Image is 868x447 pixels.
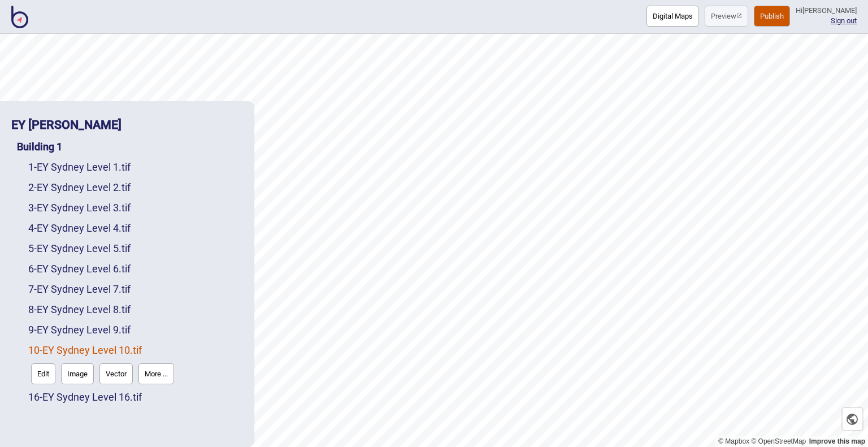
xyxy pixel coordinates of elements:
[28,238,242,259] div: EY Sydney Level 5.tif
[751,437,806,445] a: OpenStreetMap
[28,361,58,387] a: Edit
[796,6,857,16] div: Hi [PERSON_NAME]
[28,320,242,340] div: EY Sydney Level 9.tif
[28,263,131,275] a: 6-EY Sydney Level 6.tif
[28,391,142,403] a: 16-EY Sydney Level 16.tif
[97,361,136,387] a: Vector
[31,363,55,384] button: Edit
[28,387,242,407] div: EY Sydney Level 16.tif
[99,363,133,384] button: Vector
[831,16,857,25] button: Sign out
[11,6,28,28] img: BindiMaps CMS
[11,112,242,137] div: EY Sydney BindiWeb
[28,157,242,177] div: EY Sydney Level 1.tif
[28,300,242,320] div: EY Sydney Level 8.tif
[28,279,242,300] div: EY Sydney Level 7.tif
[17,141,62,153] a: Building 1
[28,218,242,238] div: EY Sydney Level 4.tif
[28,344,142,356] a: 10-EY Sydney Level 10.tif
[28,222,131,234] a: 4-EY Sydney Level 4.tif
[11,118,121,132] a: EY [PERSON_NAME]
[61,363,94,384] button: Image
[136,361,177,387] a: More ...
[17,137,242,157] div: Building 1
[754,6,790,27] button: Publish
[28,181,131,193] a: 2-EY Sydney Level 2.tif
[718,437,749,445] a: Mapbox
[28,198,242,218] div: EY Sydney Level 3.tif
[28,242,131,254] a: 5-EY Sydney Level 5.tif
[28,259,242,279] div: EY Sydney Level 6.tif
[28,202,131,214] a: 3-EY Sydney Level 3.tif
[138,363,174,384] button: More ...
[28,303,131,315] a: 8-EY Sydney Level 8.tif
[28,177,242,198] div: EY Sydney Level 2.tif
[58,361,97,387] a: Image
[28,340,242,387] div: EY Sydney Level 10.tif
[646,6,699,27] button: Digital Maps
[736,13,742,19] img: preview
[705,6,748,27] button: Preview
[705,6,748,27] a: Previewpreview
[28,324,131,336] a: 9-EY Sydney Level 9.tif
[809,437,865,445] a: Map feedback
[28,161,131,173] a: 1-EY Sydney Level 1.tif
[28,283,131,295] a: 7-EY Sydney Level 7.tif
